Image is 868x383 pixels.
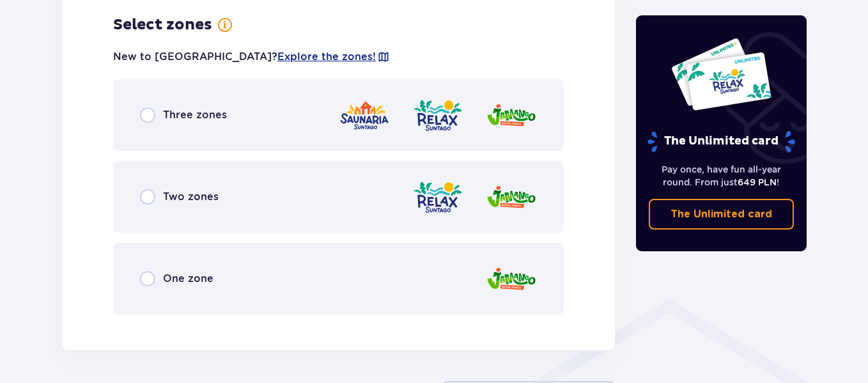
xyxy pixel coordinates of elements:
img: zone logo [486,179,537,215]
p: The Unlimited card [670,207,772,221]
p: Select zones [113,15,212,35]
p: Pay once, have fun all-year round. From just ! [649,163,794,189]
img: zone logo [412,179,463,215]
p: Three zones [163,108,227,122]
span: 649 PLN [738,177,777,187]
p: The Unlimited card [646,130,796,153]
a: Explore the zones! [277,50,376,64]
p: Two zones [163,190,219,204]
img: zone logo [339,97,390,134]
a: The Unlimited card [649,199,794,230]
img: zone logo [412,97,463,134]
img: zone logo [486,261,537,297]
p: New to [GEOGRAPHIC_DATA]? [113,50,390,64]
img: zone logo [486,97,537,134]
p: One zone [163,272,213,286]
